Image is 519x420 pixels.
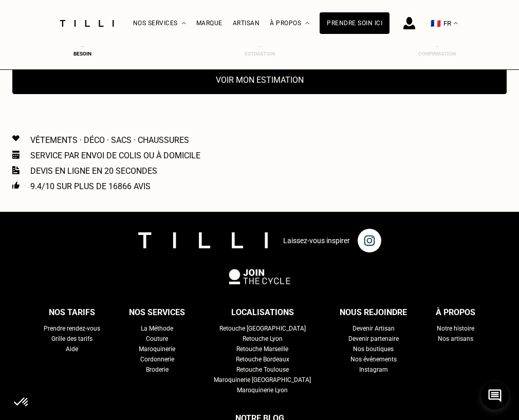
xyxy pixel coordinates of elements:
a: Grille des tarifs [51,334,92,344]
a: Broderie [146,364,169,375]
div: À propos [270,1,309,46]
p: 9.4/10 sur plus de 16866 avis [30,181,151,191]
p: Laissez-vous inspirer [283,236,350,245]
div: Nos tarifs [49,305,95,320]
p: Vêtements · Déco · Sacs · Chaussures [30,135,189,145]
img: Menu déroulant à propos [305,22,309,25]
div: Nous rejoindre [340,305,407,320]
img: Icon [12,151,20,159]
a: La Méthode [141,323,173,334]
a: Artisan [233,20,260,27]
a: Marque [196,20,223,27]
img: Icon [12,166,20,174]
div: Nos services [129,305,185,320]
a: Couture [146,334,168,344]
a: Retouche Marseille [236,344,288,354]
img: Icon [12,181,20,189]
a: Maroquinerie [GEOGRAPHIC_DATA] [214,375,311,385]
p: Service par envoi de colis ou à domicile [30,151,200,160]
a: Nos artisans [438,334,473,344]
div: Confirmation [416,51,457,57]
button: Voir mon estimation [12,66,507,94]
p: Devis en ligne en 20 secondes [30,166,157,176]
a: Maroquinerie Lyon [237,385,288,395]
div: Nos services [133,1,186,46]
a: Retouche [GEOGRAPHIC_DATA] [219,323,306,334]
img: menu déroulant [454,22,458,25]
img: logo Join The Cycle [229,269,290,284]
a: Retouche Bordeaux [236,354,289,364]
a: Prendre soin ici [320,12,390,34]
div: Estimation [239,51,280,57]
a: Nos boutiques [353,344,394,354]
a: Maroquinerie [139,344,175,354]
a: Nos événements [350,354,397,364]
div: Besoin [62,51,103,57]
span: 🇫🇷 [431,19,441,28]
a: Devenir Artisan [353,323,395,334]
a: Notre histoire [437,323,474,334]
img: icône connexion [403,17,415,29]
img: logo Tilli [138,232,268,248]
div: À propos [436,305,475,320]
img: Icon [12,135,20,141]
div: Localisations [231,305,294,320]
a: Aide [66,344,78,354]
button: 🇫🇷 FR [425,1,463,46]
a: Instagram [359,364,388,375]
img: Logo du service de couturière Tilli [56,20,118,27]
a: Retouche Lyon [243,334,283,344]
img: page instagram de Tilli une retoucherie à domicile [358,229,381,252]
a: Devenir partenaire [348,334,399,344]
a: Prendre rendez-vous [44,323,100,334]
a: Cordonnerie [140,354,174,364]
a: Retouche Toulouse [236,364,289,375]
img: Menu déroulant [182,22,186,25]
